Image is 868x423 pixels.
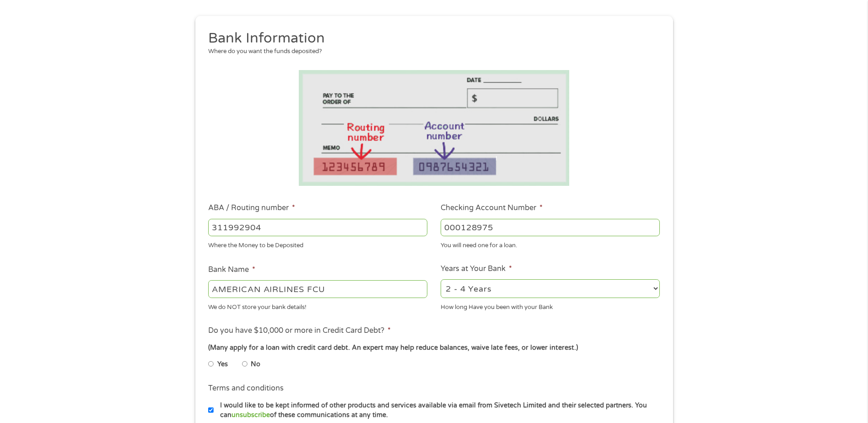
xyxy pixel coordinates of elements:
[208,29,653,48] h2: Bank Information
[208,203,295,213] label: ABA / Routing number
[441,203,543,213] label: Checking Account Number
[208,343,659,353] div: (Many apply for a loan with credit card debt. An expert may help reduce balances, waive late fees...
[232,411,270,419] a: unsubscribe
[208,299,427,312] div: We do NOT store your bank details!
[208,219,427,236] input: 263177916
[208,265,255,275] label: Bank Name
[441,264,512,274] label: Years at Your Bank
[208,238,427,250] div: Where the Money to be Deposited
[441,219,660,236] input: 345634636
[251,359,260,369] label: No
[208,384,284,393] label: Terms and conditions
[208,47,653,56] div: Where do you want the funds deposited?
[441,238,660,250] div: You will need one for a loan.
[208,326,391,336] label: Do you have $10,000 or more in Credit Card Debt?
[214,401,663,420] label: I would like to be kept informed of other products and services available via email from Sivetech...
[441,299,660,312] div: How long Have you been with your Bank
[299,70,570,186] img: Routing number location
[217,359,228,369] label: Yes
